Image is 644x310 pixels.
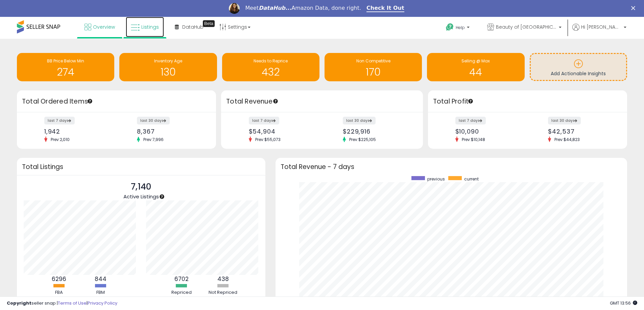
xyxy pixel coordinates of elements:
[203,289,243,296] div: Not Repriced
[203,20,215,27] div: Tooltip anchor
[427,53,524,81] a: Selling @ Max 44
[7,300,117,307] div: seller snap | |
[20,66,111,78] h1: 274
[123,66,213,78] h1: 130
[548,128,615,135] div: $42,537
[249,117,279,124] label: last 7 days
[245,5,361,11] div: Meet Amazon Data, done right.
[39,289,79,296] div: FBA
[52,275,66,283] b: 6296
[610,300,637,306] span: 2025-10-14 13:56 GMT
[80,289,121,296] div: FBM
[154,58,182,64] span: Inventory Age
[249,128,317,135] div: $54,904
[161,289,202,296] div: Repriced
[272,98,279,104] div: Tooltip anchor
[58,300,87,306] a: Terms of Use
[140,137,167,142] span: Prev: 7,996
[159,194,165,200] div: Tooltip anchor
[281,164,622,169] h3: Total Revenue - 7 days
[222,53,319,81] a: Needs to Reprice 432
[182,24,204,30] span: DataHub
[427,176,445,182] span: previous
[217,275,229,283] b: 438
[137,117,170,124] label: last 30 days
[47,58,84,64] span: BB Price Below Min
[461,58,490,64] span: Selling @ Max
[44,117,75,124] label: last 7 days
[22,97,211,106] h3: Total Ordered Items
[548,117,581,124] label: last 30 days
[468,98,474,104] div: Tooltip anchor
[366,5,404,12] a: Check It Out
[225,66,316,78] h1: 432
[440,18,476,39] a: Help
[631,6,638,10] div: Close
[87,98,93,104] div: Tooltip anchor
[455,117,486,124] label: last 7 days
[214,17,256,37] a: Settings
[93,24,115,30] span: Overview
[141,24,159,30] span: Listings
[137,128,204,135] div: 8,367
[458,137,488,142] span: Prev: $10,148
[123,193,159,200] span: Active Listings
[551,137,583,142] span: Prev: $44,823
[325,53,422,81] a: Non Competitive 170
[464,176,479,182] span: current
[572,24,626,39] a: Hi [PERSON_NAME]
[79,17,120,37] a: Overview
[259,5,291,11] i: DataHub...
[343,128,411,135] div: $229,916
[356,58,390,64] span: Non Competitive
[455,128,523,135] div: $10,090
[482,17,567,39] a: Beauty of [GEOGRAPHIC_DATA]
[170,17,209,37] a: DataHub
[123,180,159,193] p: 7,140
[95,275,106,283] b: 844
[22,164,260,169] h3: Total Listings
[44,128,112,135] div: 1,942
[551,70,606,77] span: Add Actionable Insights
[119,53,217,81] a: Inventory Age 130
[346,137,379,142] span: Prev: $225,105
[496,24,557,30] span: Beauty of [GEOGRAPHIC_DATA]
[88,300,117,306] a: Privacy Policy
[433,97,622,106] h3: Total Profit
[47,137,73,142] span: Prev: 2,010
[126,17,164,37] a: Listings
[430,66,521,78] h1: 44
[531,54,626,80] a: Add Actionable Insights
[328,66,419,78] h1: 170
[254,58,288,64] span: Needs to Reprice
[17,53,114,81] a: BB Price Below Min 274
[252,137,284,142] span: Prev: $55,073
[7,300,31,306] strong: Copyright
[229,3,240,14] img: Profile image for Georgie
[446,23,454,31] i: Get Help
[343,117,376,124] label: last 30 days
[456,25,465,30] span: Help
[174,275,189,283] b: 6702
[226,97,418,106] h3: Total Revenue
[581,24,622,30] span: Hi [PERSON_NAME]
